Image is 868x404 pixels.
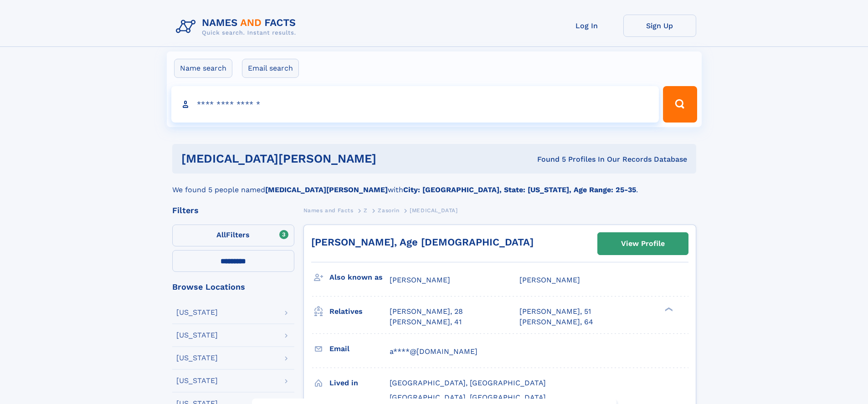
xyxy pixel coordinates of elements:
label: Name search [174,59,232,78]
a: Log In [550,15,623,37]
div: [US_STATE] [176,354,218,362]
a: [PERSON_NAME], 28 [390,307,463,317]
button: Search Button [663,86,697,123]
div: [US_STATE] [176,377,218,384]
div: ❯ [663,307,673,312]
div: We found 5 people named with . [172,174,696,195]
b: [MEDICAL_DATA][PERSON_NAME] [265,185,388,194]
a: Z [364,205,368,216]
span: Z [364,207,368,214]
label: Filters [172,225,294,246]
span: [MEDICAL_DATA] [410,207,457,214]
a: Zasorin [378,205,399,216]
h3: Also known as [329,270,390,285]
a: Names and Facts [303,205,354,216]
a: [PERSON_NAME], 64 [519,317,593,327]
b: City: [GEOGRAPHIC_DATA], State: [US_STATE], Age Range: 25-35 [403,185,636,194]
div: Browse Locations [172,283,294,291]
span: Zasorin [378,207,399,214]
a: [PERSON_NAME], 51 [519,307,591,317]
div: View Profile [621,233,665,254]
div: [US_STATE] [176,309,218,316]
a: Sign Up [623,15,696,37]
div: Found 5 Profiles In Our Records Database [457,154,687,164]
div: [US_STATE] [176,332,218,339]
span: [PERSON_NAME] [519,276,580,284]
span: All [216,230,226,239]
a: [PERSON_NAME], Age [DEMOGRAPHIC_DATA] [311,236,534,248]
h3: Relatives [329,304,390,319]
input: search input [171,86,659,123]
label: Email search [242,59,299,78]
a: [PERSON_NAME], 41 [390,317,462,327]
span: [GEOGRAPHIC_DATA], [GEOGRAPHIC_DATA] [390,393,546,402]
img: Logo Names and Facts [172,15,303,39]
h3: Lived in [329,375,390,391]
span: [GEOGRAPHIC_DATA], [GEOGRAPHIC_DATA] [390,378,546,387]
a: View Profile [598,233,688,255]
span: [PERSON_NAME] [390,276,450,284]
h1: [MEDICAL_DATA][PERSON_NAME] [181,153,457,164]
div: Filters [172,206,294,215]
h3: Email [329,341,390,357]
